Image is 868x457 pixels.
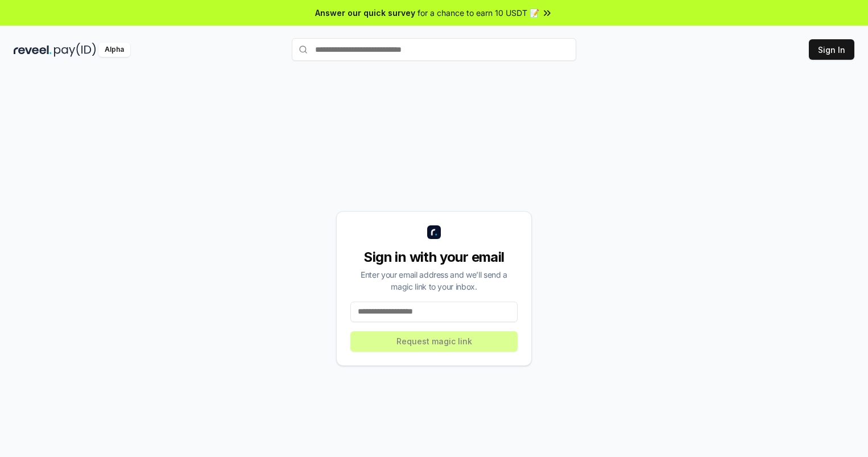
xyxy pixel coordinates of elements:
div: Enter your email address and we’ll send a magic link to your inbox. [350,269,518,293]
img: pay_id [54,43,96,57]
button: Sign In [809,39,854,60]
div: Sign in with your email [350,248,518,266]
img: reveel_dark [14,43,52,57]
span: Answer our quick survey [315,7,415,19]
img: logo_small [427,225,441,239]
span: for a chance to earn 10 USDT 📝 [418,7,539,19]
div: Alpha [98,43,130,57]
